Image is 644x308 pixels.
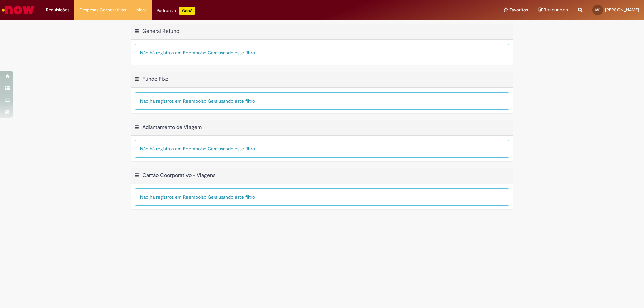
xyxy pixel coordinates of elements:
[142,124,202,131] h2: Adiantamento de Viagem
[605,7,639,13] span: [PERSON_NAME]
[135,140,509,158] div: Não há registros em Reembolso Geral
[595,8,600,12] span: MP
[544,7,568,13] span: Rascunhos
[509,7,528,13] span: Favoritos
[1,3,35,17] img: ServiceNow
[134,76,139,84] button: Fundo Fixo Menu de contexto
[538,7,568,13] a: Rascunhos
[218,194,255,200] span: usando este filtro
[142,172,215,179] h2: Cartão Coorporativo - Viagens
[135,44,509,61] div: Não há registros em Reembolso Geral
[179,7,195,15] p: +GenAi
[157,7,195,15] div: Padroniza
[218,146,255,152] span: usando este filtro
[134,124,139,133] button: Adiantamento de Viagem Menu de contexto
[142,76,168,82] h2: Fundo Fixo
[134,28,139,37] button: General Refund Menu de contexto
[142,28,179,35] h2: General Refund
[218,50,255,56] span: usando este filtro
[218,98,255,104] span: usando este filtro
[135,92,509,110] div: Não há registros em Reembolso Geral
[134,172,139,181] button: Cartão Coorporativo - Viagens Menu de contexto
[135,188,509,206] div: Não há registros em Reembolso Geral
[136,7,147,13] span: More
[79,7,126,13] span: Despesas Corporativas
[46,7,69,13] span: Requisições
